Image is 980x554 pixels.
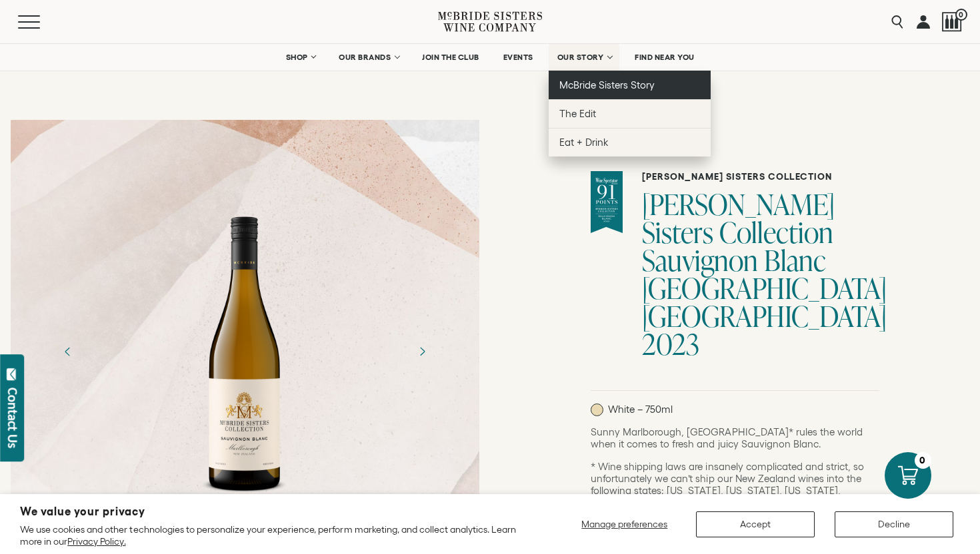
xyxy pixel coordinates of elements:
a: McBride Sisters Story [549,71,711,99]
span: Manage preferences [581,519,667,529]
a: Privacy Policy. [67,536,125,547]
span: OUR BRANDS [339,53,391,62]
h1: [PERSON_NAME] Sisters Collection Sauvignon Blanc [GEOGRAPHIC_DATA] [GEOGRAPHIC_DATA] 2023 [642,190,879,358]
span: OUR STORY [557,53,604,62]
span: FIND NEAR YOU [635,53,695,62]
p: We use cookies and other technologies to personalize your experience, perform marketing, and coll... [20,523,527,547]
p: * Wine shipping laws are insanely complicated and strict, so unfortunately we can’t ship our New ... [591,461,879,521]
div: 0 [915,452,931,469]
button: Manage preferences [573,511,676,537]
span: McBride Sisters Story [559,79,655,91]
a: FIND NEAR YOU [626,44,703,71]
button: Accept [696,511,815,537]
a: OUR STORY [549,44,620,71]
button: Mobile Menu Trigger [18,15,66,29]
div: Contact Us [6,388,19,448]
h2: We value your privacy [20,506,527,517]
span: Eat + Drink [559,137,609,148]
a: EVENTS [495,44,542,71]
a: SHOP [277,44,323,71]
span: The Edit [559,108,596,119]
p: Sunny Marlborough, [GEOGRAPHIC_DATA]* rules the world when it comes to fresh and juicy Sauvignon ... [591,426,879,450]
p: White – 750ml [591,404,673,416]
span: 0 [955,9,967,21]
button: Next [405,334,439,369]
span: JOIN THE CLUB [422,53,479,62]
a: JOIN THE CLUB [413,44,488,71]
a: The Edit [549,99,711,128]
span: EVENTS [503,53,533,62]
h6: [PERSON_NAME] Sisters Collection [642,171,879,182]
a: Eat + Drink [549,128,711,156]
button: Decline [835,511,953,537]
a: OUR BRANDS [330,44,407,71]
span: SHOP [285,53,308,62]
button: Previous [51,334,85,369]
